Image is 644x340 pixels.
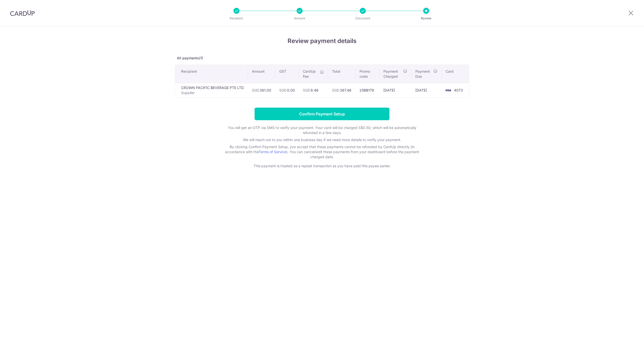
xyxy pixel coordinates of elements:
[355,83,379,97] td: 25BB179
[303,69,317,79] span: CardUp Fee
[441,65,469,83] th: Card
[175,65,248,83] th: Recipient
[303,88,310,92] span: SGD
[328,83,355,97] td: 367.46
[10,10,35,16] img: CardUp
[415,69,432,79] span: Payment Due
[332,88,339,92] span: SGD
[248,65,275,83] th: Amount
[255,108,389,120] input: Confirm Payment Setup
[344,16,381,21] p: Document
[221,163,423,168] p: This payment is treated as a repeat transaction as you have paid this payee earlier.
[383,69,402,79] span: Payment Charged
[175,83,248,97] td: CROWN PACIFIC BEVERAGE PTE LTD
[275,65,299,83] th: GST
[221,144,423,159] p: By clicking Confirm Payment Setup, you accept that these payments cannot be refunded by CardUp di...
[281,16,318,21] p: Amount
[175,56,469,61] p: All payments(1)
[275,83,299,97] td: 0.00
[379,83,411,97] td: [DATE]
[411,83,441,97] td: [DATE]
[454,88,463,92] span: 4073
[259,150,286,154] a: Terms of Service
[328,65,355,83] th: Total
[355,65,379,83] th: Promo code
[299,83,328,97] td: 6.46
[221,137,423,142] p: We will reach out to you within one business day if we need more details to verify your payment.
[248,83,275,97] td: 361.00
[218,16,255,21] p: Recipient
[408,16,445,21] p: Review
[175,36,469,46] h4: Review payment details
[252,88,259,92] span: SGD
[443,87,453,93] img: <span class="translation_missing" title="translation missing: en.account_steps.new_confirm_form.b...
[181,90,244,95] p: Supplier
[221,125,423,135] p: You will get an OTP via SMS to verify your payment. Your card will be charged S$0.50, which will ...
[279,88,287,92] span: SGD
